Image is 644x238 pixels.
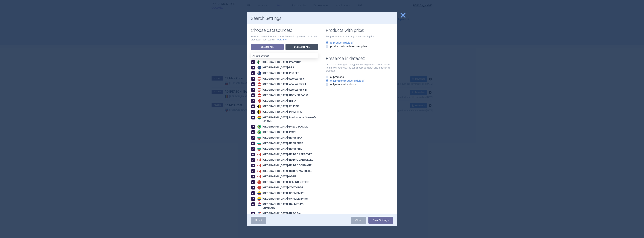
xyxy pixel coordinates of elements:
[256,186,303,190] div: [GEOGRAPHIC_DATA] - YAOZH DDE
[256,116,318,123] div: [GEOGRAPHIC_DATA], Plurinational State of - LINAME
[256,142,303,145] div: [GEOGRAPHIC_DATA] - NCPR PRED
[256,153,312,156] div: [GEOGRAPHIC_DATA] - HC DPD APPROVED
[326,35,393,38] p: Setup search to include only products with price:
[256,125,309,129] div: [GEOGRAPHIC_DATA] - PREÇO MÁXIMO
[256,99,296,103] div: [GEOGRAPHIC_DATA] - NHRA
[257,180,261,184] img: China
[257,110,261,114] img: Belgium
[257,88,261,92] img: Austria
[256,130,297,134] div: [GEOGRAPHIC_DATA] - PMVG
[256,147,302,151] div: [GEOGRAPHIC_DATA] - NCPR PRIL
[257,191,261,195] img: Colombia
[257,164,261,167] img: Canada
[257,130,261,134] img: Brazil
[335,79,344,82] strong: present
[257,147,261,151] img: Bulgaria
[256,180,309,184] div: [GEOGRAPHIC_DATA] - BEIJING NOTICE
[256,104,300,108] div: [GEOGRAPHIC_DATA] - CBIP DCI
[351,217,366,224] a: Close
[368,217,393,224] button: Save Settings
[326,79,365,83] label: only products (default)
[285,44,318,50] a: Unselect All
[256,212,302,215] div: [GEOGRAPHIC_DATA] - HZZO Sup.
[257,125,261,129] img: Brazil
[257,153,261,156] img: Canada
[326,45,367,48] label: products with
[277,38,287,41] a: More info.
[257,212,261,215] img: Croatia
[346,45,367,48] strong: at least one price
[257,66,261,69] img: Australia
[256,158,313,162] div: [GEOGRAPHIC_DATA] - HC DPD CANCELLED
[330,41,333,44] strong: all
[256,93,308,97] div: [GEOGRAPHIC_DATA] - HOSV EK BASIC
[256,191,305,195] div: [GEOGRAPHIC_DATA] - CNPMDM PRI
[335,83,346,86] strong: removed
[257,142,261,145] img: Bulgaria
[256,164,312,167] div: [GEOGRAPHIC_DATA] - HC DPD DORMANT
[330,75,333,78] strong: all
[257,197,261,201] img: Colombia
[326,28,393,33] h1: Products with price:
[256,197,308,201] div: [GEOGRAPHIC_DATA] - CNPMDM PRRC
[326,41,354,45] label: products (default)
[256,202,318,210] div: [GEOGRAPHIC_DATA] - HALMED PCL SUMMARY
[257,202,261,206] img: Croatia
[257,60,261,64] img: Algeria
[326,56,393,61] h1: Presence in dataset:
[256,110,302,114] div: [GEOGRAPHIC_DATA] - INAMI RPS
[257,158,261,162] img: Canada
[257,71,261,75] img: Australia
[326,83,356,86] label: only products
[256,71,299,75] div: [GEOGRAPHIC_DATA] - PBS EFC
[326,75,344,79] label: products
[256,169,312,173] div: [GEOGRAPHIC_DATA] - HC DPD MARKETED
[256,77,305,81] div: [GEOGRAPHIC_DATA] - Apo-Warenv.I
[257,82,261,86] img: Austria
[257,93,261,97] img: Austria
[256,66,294,69] div: [GEOGRAPHIC_DATA] - PBS
[257,186,261,190] img: China
[251,35,318,41] p: You can choose the data sources from which you want to include products in your search.
[257,116,261,119] img: Bolivia, Plurinational State of
[251,44,284,50] a: Select All
[256,175,296,178] div: [GEOGRAPHIC_DATA] - ODBF
[251,28,318,33] h1: Choose datasources:
[256,88,307,92] div: [GEOGRAPHIC_DATA] - Apo-Warenv.III
[256,82,306,86] div: [GEOGRAPHIC_DATA] - Apo-Warenv.II
[257,99,261,103] img: Bahrain
[257,104,261,108] img: Belgium
[256,60,301,64] div: [GEOGRAPHIC_DATA] - Pharm'Net
[257,169,261,173] img: Canada
[257,175,261,178] img: Canada
[326,63,393,72] p: As datasets change in time, products might have been removed from newer versions. You can choose ...
[251,16,393,21] h1: Search Settings
[257,77,261,81] img: Austria
[256,136,302,140] div: [GEOGRAPHIC_DATA] - NCPR MAX
[257,136,261,140] img: Bulgaria
[251,217,266,224] a: Reset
